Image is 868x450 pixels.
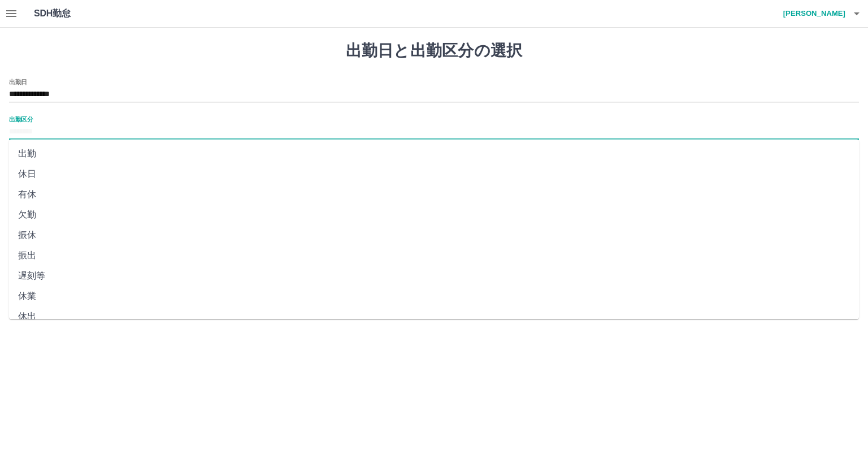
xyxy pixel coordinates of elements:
[9,184,859,205] li: 有休
[9,266,859,286] li: 遅刻等
[9,205,859,225] li: 欠勤
[9,306,859,327] li: 休出
[9,164,859,184] li: 休日
[9,115,33,123] label: 出勤区分
[9,245,859,266] li: 振出
[9,286,859,306] li: 休業
[9,225,859,245] li: 振休
[9,41,859,60] h1: 出勤日と出勤区分の選択
[9,144,859,164] li: 出勤
[9,77,27,86] label: 出勤日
